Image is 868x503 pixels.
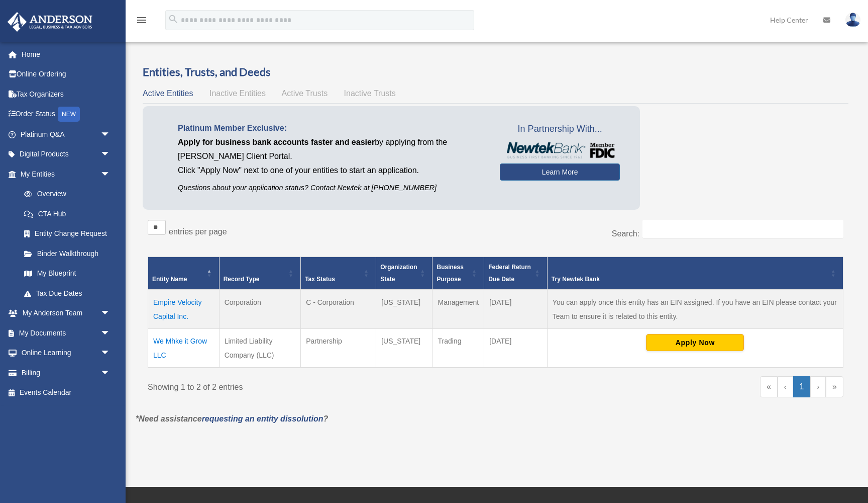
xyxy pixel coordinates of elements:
[7,104,126,125] a: Order StatusNEW
[305,276,335,283] span: Tax Status
[7,383,126,403] a: Events Calendar
[148,290,220,329] td: Empire Velocity Capital Inc.
[344,89,396,98] span: Inactive Trusts
[301,257,376,290] th: Tax Status: Activate to sort
[14,264,121,284] a: My Blueprint
[136,14,148,26] i: menu
[224,276,260,283] span: Record Type
[178,163,485,178] p: Click "Apply Now" next to one of your entities to start an application.
[484,257,548,290] th: Federal Return Due Date: Activate to sort
[7,64,126,85] a: Online Ordering
[7,164,121,184] a: My Entitiesarrow_drop_down
[100,363,121,383] span: arrow_drop_down
[143,64,848,80] h3: Entities, Trusts, and Deeds
[7,124,126,144] a: Platinum Q&Aarrow_drop_down
[148,329,220,368] td: We Mhke it Grow LLC
[100,343,121,364] span: arrow_drop_down
[432,257,484,290] th: Business Purpose: Activate to sort
[209,89,266,98] span: Inactive Entities
[484,290,548,329] td: [DATE]
[100,144,121,165] span: arrow_drop_down
[7,343,126,363] a: Online Learningarrow_drop_down
[778,376,793,397] a: Previous
[826,376,843,397] a: Last
[488,264,531,283] span: Federal Return Due Date
[552,273,828,285] div: Try Newtek Bank
[793,376,811,397] a: 1
[148,257,220,290] th: Entity Name: Activate to invert sorting
[14,243,121,264] a: Binder Walkthrough
[219,257,300,290] th: Record Type: Activate to sort
[14,224,121,244] a: Entity Change Request
[760,376,778,397] a: First
[100,124,121,145] span: arrow_drop_down
[500,121,620,137] span: In Partnership With...
[547,290,843,329] td: You can apply once this entity has an EIN assigned. If you have an EIN please contact your Team t...
[7,44,126,64] a: Home
[432,290,484,329] td: Management
[500,163,620,181] a: Learn More
[7,144,126,164] a: Digital Productsarrow_drop_down
[219,290,300,329] td: Corporation
[202,414,323,423] a: requesting an entity dissolution
[178,182,485,194] p: Questions about your application status? Contact Newtek at [PHONE_NUMBER]
[432,329,484,368] td: Trading
[380,264,417,283] span: Organization State
[7,363,126,383] a: Billingarrow_drop_down
[7,323,126,343] a: My Documentsarrow_drop_down
[646,334,744,351] button: Apply Now
[437,264,463,283] span: Business Purpose
[178,135,485,163] p: by applying from the [PERSON_NAME] Client Portal.
[178,121,485,135] p: Platinum Member Exclusive:
[143,89,193,98] span: Active Entities
[100,303,121,324] span: arrow_drop_down
[178,138,375,146] span: Apply for business bank accounts faster and easier
[136,18,148,26] a: menu
[376,290,432,329] td: [US_STATE]
[14,283,121,303] a: Tax Due Dates
[14,184,116,204] a: Overview
[169,227,227,236] label: entries per page
[100,323,121,344] span: arrow_drop_down
[612,229,639,238] label: Search:
[14,204,121,224] a: CTA Hub
[100,164,121,185] span: arrow_drop_down
[58,107,80,122] div: NEW
[845,13,860,27] img: User Pic
[219,329,300,368] td: Limited Liability Company (LLC)
[547,257,843,290] th: Try Newtek Bank : Activate to sort
[168,14,179,25] i: search
[301,290,376,329] td: C - Corporation
[376,257,432,290] th: Organization State: Activate to sort
[136,414,328,423] em: *Need assistance ?
[282,89,328,98] span: Active Trusts
[148,376,488,394] div: Showing 1 to 2 of 2 entries
[505,142,615,158] img: NewtekBankLogoSM.png
[7,303,126,323] a: My Anderson Teamarrow_drop_down
[484,329,548,368] td: [DATE]
[152,276,187,283] span: Entity Name
[7,84,126,104] a: Tax Organizers
[5,12,95,32] img: Anderson Advisors Platinum Portal
[810,376,826,397] a: Next
[301,329,376,368] td: Partnership
[376,329,432,368] td: [US_STATE]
